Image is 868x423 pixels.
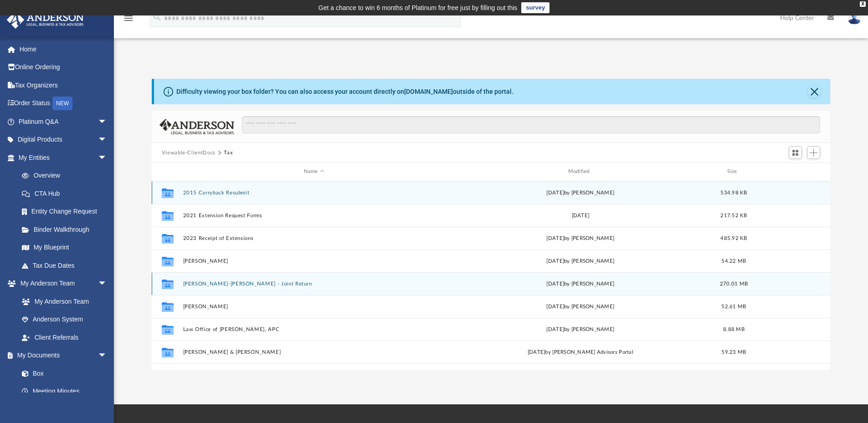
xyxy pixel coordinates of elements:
[6,76,121,94] a: Tax Organizers
[98,148,116,167] span: arrow_drop_down
[182,168,445,176] div: Name
[521,2,550,13] a: survey
[98,112,116,131] span: arrow_drop_down
[183,304,445,310] button: [PERSON_NAME]
[6,275,116,293] a: My Anderson Teamarrow_drop_down
[449,257,712,265] div: [DATE] by [PERSON_NAME]
[449,302,712,311] div: [DATE] by [PERSON_NAME]
[449,211,712,219] div: [DATE]
[13,292,112,311] a: My Anderson Team
[449,325,712,333] div: [DATE] by [PERSON_NAME]
[183,190,445,196] button: 2015 Carryback Resubmit
[449,189,712,197] div: [DATE] by [PERSON_NAME]
[13,382,116,401] a: Meeting Minutes
[720,213,747,218] span: 217.52 KB
[860,1,866,7] div: close
[13,328,116,347] a: Client Referrals
[98,347,116,365] span: arrow_drop_down
[13,203,121,221] a: Entity Change Request
[721,258,746,263] span: 54.22 MB
[183,281,445,287] button: [PERSON_NAME]-[PERSON_NAME] - Joint Return
[720,281,748,286] span: 270.01 MB
[404,88,453,95] a: [DOMAIN_NAME]
[156,168,179,176] div: id
[183,235,445,241] button: 2023 Receipt of Extensions
[183,349,445,355] button: [PERSON_NAME] & [PERSON_NAME]
[6,40,121,58] a: Home
[183,326,445,332] button: Law Office of [PERSON_NAME], APC
[721,349,746,354] span: 59.23 MB
[449,234,712,242] div: [DATE] by [PERSON_NAME]
[6,94,121,113] a: Order StatusNEW
[98,131,116,149] span: arrow_drop_down
[6,347,116,365] a: My Documentsarrow_drop_down
[13,184,121,203] a: CTA Hub
[4,11,87,29] img: Anderson Advisors Platinum Portal
[449,280,712,288] div: [DATE] by [PERSON_NAME]
[847,11,861,25] img: User Pic
[715,168,752,176] div: Size
[162,149,216,157] button: Viewable-ClientDocs
[721,304,746,309] span: 52.61 MB
[152,181,831,370] div: grid
[6,131,121,149] a: Digital Productsarrow_drop_down
[242,116,820,133] input: Search files and folders
[6,112,121,131] a: Platinum Q&Aarrow_drop_down
[176,87,514,97] div: Difficulty viewing your box folder? You can also access your account directly on outside of the p...
[807,146,821,159] button: Add
[183,213,445,219] button: 2021 Extension Request Forms
[13,311,116,329] a: Anderson System
[6,148,121,167] a: My Entitiesarrow_drop_down
[720,235,747,240] span: 485.92 KB
[152,12,162,22] i: search
[123,17,134,24] a: menu
[6,58,121,76] a: Online Ordering
[183,258,445,264] button: [PERSON_NAME]
[723,326,745,331] span: 8.88 MB
[449,168,711,176] div: Modified
[52,97,72,110] div: NEW
[13,239,116,257] a: My Blueprint
[98,275,116,293] span: arrow_drop_down
[224,149,233,157] button: Tax
[13,256,121,275] a: Tax Due Dates
[123,13,134,24] i: menu
[808,85,821,98] button: Close
[756,168,820,176] div: id
[720,190,747,195] span: 534.98 KB
[13,364,112,382] a: Box
[449,348,712,356] div: [DATE] by [PERSON_NAME] Advisors Portal
[789,146,802,159] button: Switch to Grid View
[13,220,121,239] a: Binder Walkthrough
[318,2,518,13] div: Get a chance to win 6 months of Platinum for free just by filling out this
[13,167,121,185] a: Overview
